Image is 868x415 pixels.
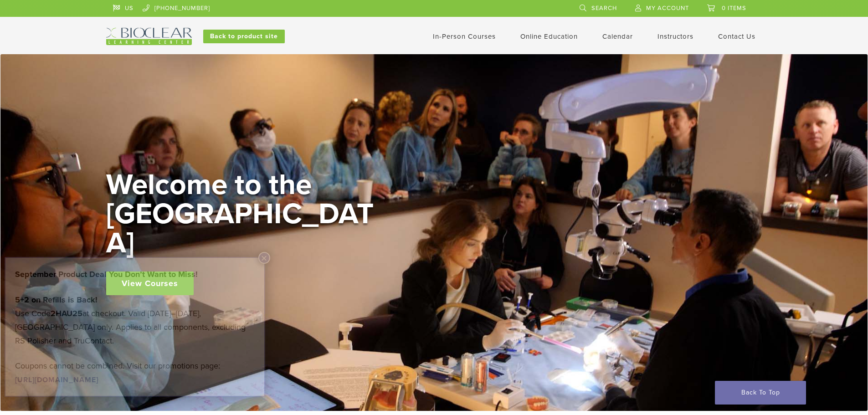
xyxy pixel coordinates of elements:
button: Close [258,252,270,264]
strong: 5+2 on Refills is Back! [15,295,98,305]
strong: 2HAU25 [51,308,82,318]
span: Search [591,5,617,12]
a: [URL][DOMAIN_NAME] [15,375,98,384]
a: Online Education [520,32,578,41]
a: Back To Top [715,381,806,405]
strong: September Product Deal You Don’t Want to Miss! [15,269,198,279]
a: Contact Us [718,32,755,41]
a: In-Person Courses [433,32,496,41]
p: Use Code at checkout. Valid [DATE]–[DATE], [GEOGRAPHIC_DATA] only. Applies to all components, exc... [15,293,255,348]
p: Coupons cannot be combined. Visit our promotions page: [15,359,255,386]
img: Bioclear [106,28,192,45]
a: Instructors [657,32,693,41]
h2: Welcome to the [GEOGRAPHIC_DATA] [106,170,380,258]
span: My Account [646,5,689,12]
a: Calendar [602,32,633,41]
span: 0 items [722,5,746,12]
a: Back to product site [203,30,285,43]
